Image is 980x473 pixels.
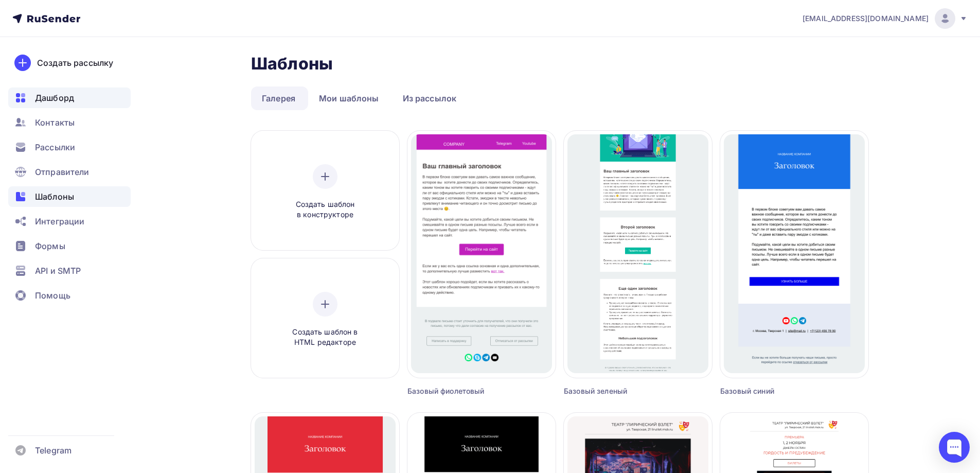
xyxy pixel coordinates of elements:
div: Создать рассылку [37,57,113,69]
h2: Шаблоны [251,54,333,74]
span: Создать шаблон в конструкторе [276,199,374,220]
span: Дашборд [35,92,74,104]
a: Формы [8,236,131,256]
span: Отправители [35,166,90,178]
span: Помощь [35,289,70,302]
a: [EMAIL_ADDRESS][DOMAIN_NAME] [803,8,968,29]
a: Дашборд [8,87,131,108]
span: [EMAIL_ADDRESS][DOMAIN_NAME] [803,13,929,24]
span: Формы [35,240,65,252]
a: Мои шаблоны [308,86,390,110]
div: Базовый фиолетовый [407,386,519,396]
a: Шаблоны [8,186,131,207]
a: Из рассылок [392,86,468,110]
span: Контакты [35,116,75,129]
span: Рассылки [35,141,75,153]
div: Базовый зеленый [564,386,675,396]
a: Галерея [251,86,306,110]
div: Базовый синий [720,386,831,396]
span: Telegram [35,444,72,457]
a: Контакты [8,112,131,133]
span: API и SMTP [35,265,81,277]
span: Создать шаблон в HTML редакторе [276,327,374,348]
a: Рассылки [8,137,131,157]
a: Отправители [8,162,131,182]
span: Интеграции [35,215,84,227]
span: Шаблоны [35,190,74,203]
